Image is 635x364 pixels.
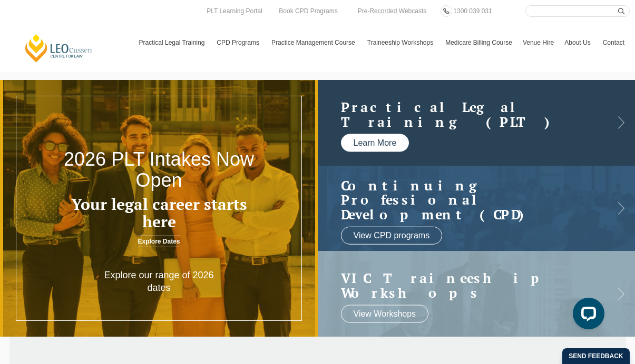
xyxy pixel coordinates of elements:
[138,236,180,247] a: Explore Dates
[211,27,266,58] a: CPD Programs
[341,178,591,221] a: Continuing ProfessionalDevelopment (CPD)
[341,271,591,300] a: VIC Traineeship Workshops
[204,5,265,17] a: PLT Learning Portal
[266,27,362,58] a: Practice Management Course
[341,305,429,323] a: View Workshops
[64,196,255,230] h3: Your legal career starts here
[341,178,591,221] h2: Continuing Professional Development (CPD)
[453,7,492,15] span: 1300 039 031
[440,27,517,58] a: Medicare Billing Course
[598,27,630,58] a: Contact
[134,27,212,58] a: Practical Legal Training
[95,269,222,294] p: Explore our range of 2026 dates
[341,134,409,152] a: Learn More
[355,5,429,17] a: Pre-Recorded Webcasts
[24,33,94,63] a: [PERSON_NAME] Centre for Law
[564,294,609,338] iframe: LiveChat chat widget
[451,5,494,17] a: 1300 039 031
[517,27,559,58] a: Venue Hire
[341,100,591,129] h2: Practical Legal Training (PLT)
[559,27,597,58] a: About Us
[341,227,443,245] a: View CPD programs
[276,5,340,17] a: Book CPD Programs
[64,149,255,190] h2: 2026 PLT Intakes Now Open
[362,27,440,58] a: Traineeship Workshops
[341,100,591,129] a: Practical LegalTraining (PLT)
